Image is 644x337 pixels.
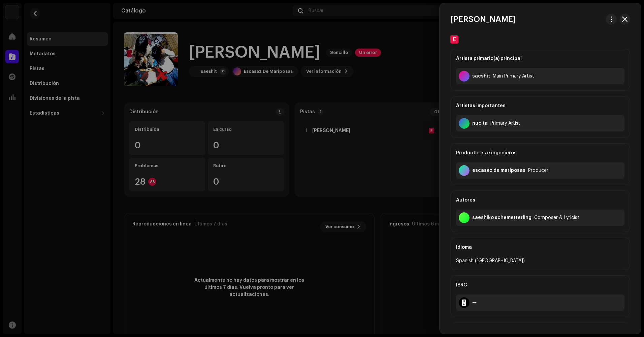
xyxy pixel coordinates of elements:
[472,121,488,126] div: nucita
[456,191,624,210] div: Autores
[472,168,525,173] div: escasez de mariposas
[490,121,520,126] div: Primary Artist
[456,257,624,265] div: Spanish ([GEOGRAPHIC_DATA])
[450,35,458,43] div: E
[456,238,624,257] div: Idioma
[450,14,516,25] h3: [PERSON_NAME]
[534,215,579,220] div: Composer & Lyricist
[456,49,624,68] div: Artista primario(a) principal
[472,300,477,305] div: —
[456,144,624,162] div: Productores e ingenieros
[528,168,548,173] div: Producer
[456,96,624,115] div: Artistas importantes
[456,276,624,295] div: ISRC
[472,73,490,79] div: saeshit
[472,215,532,220] div: saeshiko schemetterling
[493,73,534,79] div: Main Primary Artist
